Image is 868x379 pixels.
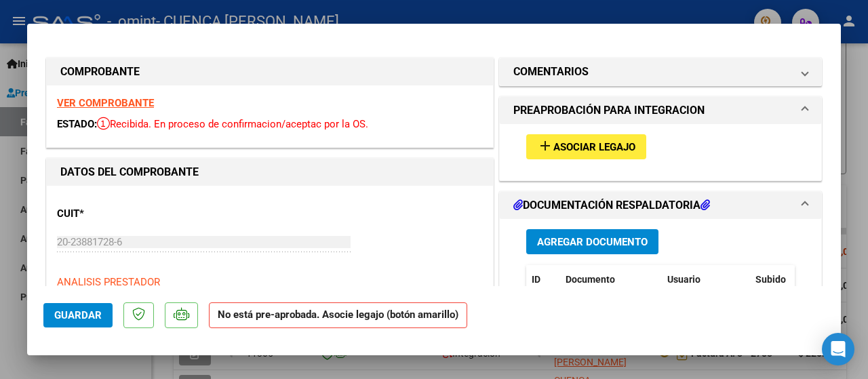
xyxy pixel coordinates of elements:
mat-icon: add [537,138,553,154]
div: Open Intercom Messenger [822,333,854,365]
div: PREAPROBACIÓN PARA INTEGRACION [500,124,821,180]
mat-expansion-panel-header: PREAPROBACIÓN PARA INTEGRACION [500,97,821,124]
span: Asociar Legajo [553,141,635,153]
p: CUIT [57,206,184,222]
span: Guardar [54,309,102,321]
mat-expansion-panel-header: DOCUMENTACIÓN RESPALDATORIA [500,192,821,219]
button: Asociar Legajo [526,134,646,159]
datatable-header-cell: Documento [560,265,662,294]
span: Agregar Documento [537,236,648,248]
span: ANALISIS PRESTADOR [57,276,160,288]
span: Documento [566,274,615,285]
span: Subido [755,274,786,285]
strong: COMPROBANTE [60,65,140,78]
strong: DATOS DEL COMPROBANTE [60,165,199,178]
datatable-header-cell: Subido [750,265,818,294]
button: Guardar [43,303,113,327]
datatable-header-cell: Usuario [662,265,750,294]
h1: PREAPROBACIÓN PARA INTEGRACION [513,102,705,119]
span: Recibida. En proceso de confirmacion/aceptac por la OS. [97,118,368,130]
span: ESTADO: [57,118,97,130]
button: Agregar Documento [526,229,658,254]
span: ID [532,274,540,285]
h1: COMENTARIOS [513,64,589,80]
datatable-header-cell: ID [526,265,560,294]
mat-expansion-panel-header: COMENTARIOS [500,58,821,85]
a: VER COMPROBANTE [57,97,154,109]
strong: No está pre-aprobada. Asocie legajo (botón amarillo) [209,302,467,329]
h1: DOCUMENTACIÓN RESPALDATORIA [513,197,710,214]
span: Usuario [667,274,701,285]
